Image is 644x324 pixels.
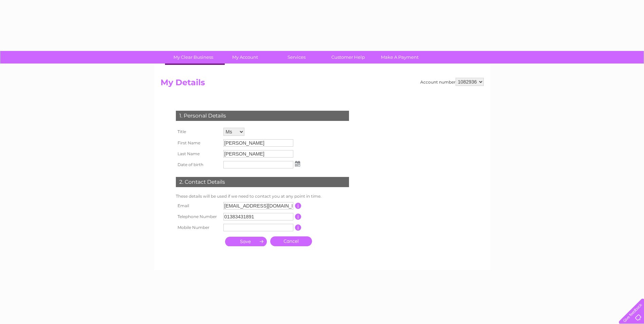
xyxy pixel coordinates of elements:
[217,51,273,64] a: My Account
[174,222,222,233] th: Mobile Number
[295,214,301,220] input: Information
[174,138,222,148] th: First Name
[174,200,222,211] th: Email
[168,64,224,78] a: Login Details
[295,224,301,231] input: Information
[320,51,376,64] a: Customer Help
[174,126,222,138] th: Title
[176,177,349,187] div: 2. Contact Details
[295,203,301,209] input: Information
[372,51,428,64] a: Make A Payment
[420,78,484,86] div: Account number
[295,161,300,166] img: ...
[270,236,312,246] a: Cancel
[225,237,267,246] input: Submit
[174,159,222,170] th: Date of birth
[174,192,351,200] td: These details will be used if we need to contact you at any point in time.
[174,148,222,159] th: Last Name
[174,211,222,222] th: Telephone Number
[161,78,484,91] h2: My Details
[165,51,221,64] a: My Clear Business
[176,111,349,121] div: 1. Personal Details
[269,51,325,64] a: Services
